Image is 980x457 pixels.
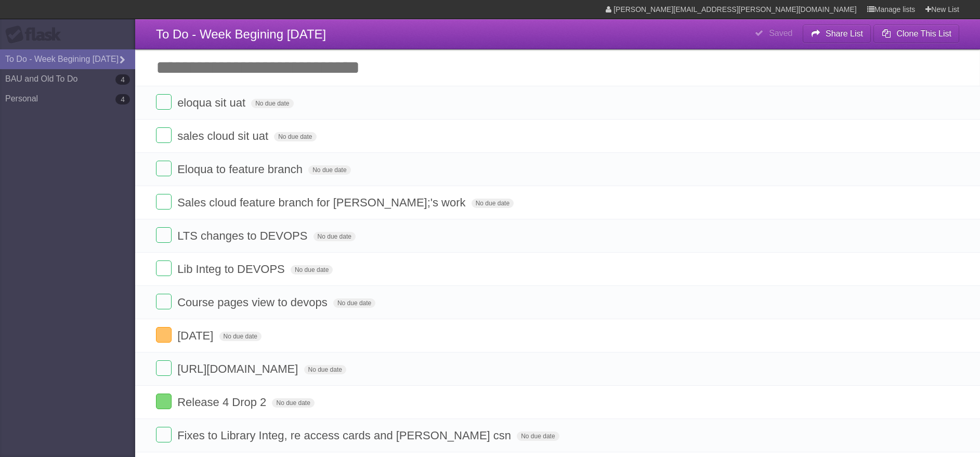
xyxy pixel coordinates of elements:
[896,29,951,38] b: Clone This List
[333,298,375,308] span: No due date
[156,260,172,276] label: Done
[219,332,262,341] span: No due date
[472,199,514,208] span: No due date
[156,161,172,176] label: Done
[304,365,346,374] span: No due date
[177,329,216,342] span: [DATE]
[769,29,792,37] b: Saved
[177,196,468,209] span: Sales cloud feature branch for [PERSON_NAME];'s work
[156,94,172,110] label: Done
[115,94,130,105] b: 4
[291,265,333,275] span: No due date
[115,74,130,85] b: 4
[272,398,314,408] span: No due date
[826,29,863,38] b: Share List
[177,163,305,176] span: Eloqua to feature branch
[156,360,172,376] label: Done
[803,24,871,43] button: Share List
[177,362,300,375] span: [URL][DOMAIN_NAME]
[156,427,172,442] label: Done
[313,232,356,241] span: No due date
[274,132,316,141] span: No due date
[177,229,310,242] span: LTS changes to DEVOPS
[177,296,330,309] span: Course pages view to devops
[156,227,172,243] label: Done
[5,25,68,44] div: Flask
[177,429,514,442] span: Fixes to Library Integ, re access cards and [PERSON_NAME] csn
[156,294,172,309] label: Done
[156,127,172,143] label: Done
[517,432,559,441] span: No due date
[177,396,269,409] span: Release 4 Drop 2
[873,24,959,43] button: Clone This List
[156,194,172,210] label: Done
[177,96,248,109] span: eloqua sit uat
[251,99,293,108] span: No due date
[156,394,172,409] label: Done
[308,165,350,175] span: No due date
[177,263,288,276] span: Lib Integ to DEVOPS
[156,327,172,343] label: Done
[177,129,271,142] span: sales cloud sit uat
[156,27,326,41] span: To Do - Week Begining [DATE]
